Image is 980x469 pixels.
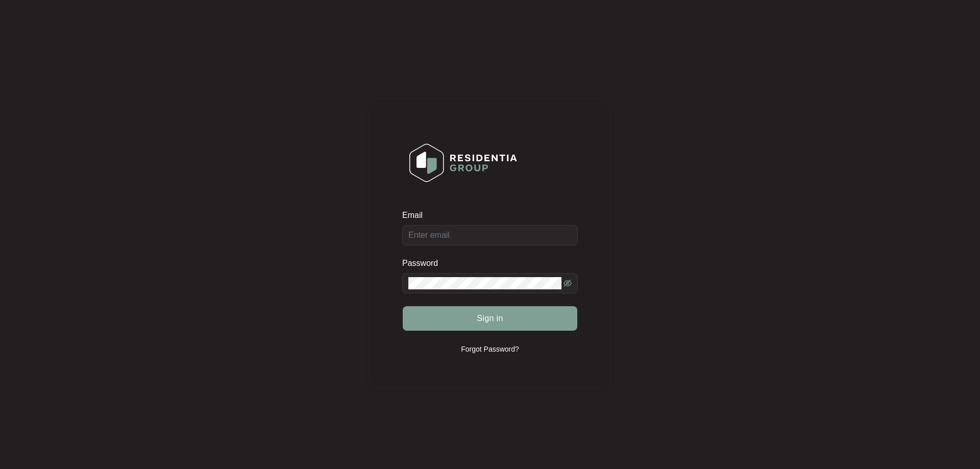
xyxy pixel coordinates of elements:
[563,279,572,287] span: eye-invisible
[477,312,503,325] span: Sign in
[408,277,561,289] input: Password
[461,344,519,354] p: Forgot Password?
[403,137,524,189] img: Login Logo
[402,210,430,220] label: Email
[402,225,578,245] input: Email
[402,258,446,268] label: Password
[403,306,577,331] button: Sign in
